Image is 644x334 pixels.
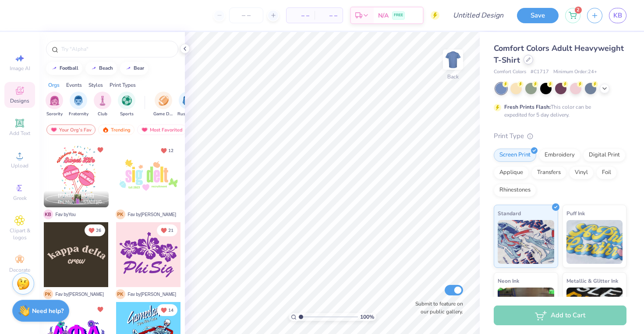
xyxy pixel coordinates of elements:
div: Print Types [110,81,136,89]
span: Puff Ink [566,209,585,218]
img: trend_line.gif [125,66,132,71]
img: Back [444,51,462,68]
div: Screen Print [494,149,536,162]
span: P K [116,289,125,299]
div: Trending [98,124,134,135]
span: 100 % [360,313,374,321]
div: Styles [88,81,103,89]
img: Rush & Bid Image [183,96,193,106]
label: Submit to feature on our public gallery. [410,300,463,316]
img: Fraternity Image [74,96,83,106]
img: Sports Image [122,96,132,106]
span: Game Day [153,111,173,117]
span: N/A [378,11,389,20]
span: Designs [10,97,29,104]
span: Sorority [46,111,63,117]
span: Club [98,111,107,117]
span: Neon Ink [498,276,519,285]
span: Fav by You [56,211,76,218]
button: football [46,62,82,75]
span: Sports [120,111,134,117]
span: Fav by [PERSON_NAME] [128,291,176,298]
span: – – [320,11,337,20]
span: FREE [394,12,403,18]
span: [PERSON_NAME] [58,192,94,199]
span: Add Text [9,130,30,137]
input: Untitled Design [446,7,510,24]
strong: Need help? [32,307,64,315]
span: Fav by [PERSON_NAME] [128,211,176,218]
img: trend_line.gif [90,66,97,71]
div: filter for Club [94,92,111,117]
span: Rush & Bid [177,111,198,117]
span: Upload [11,162,28,169]
div: beach [99,66,113,71]
button: Unlike [95,145,106,155]
div: filter for Sorority [46,92,63,117]
span: KB [613,11,622,21]
img: Metallic & Glitter Ink [566,288,623,331]
div: football [60,66,78,71]
span: P K [116,210,125,219]
button: filter button [69,92,88,117]
button: filter button [46,92,63,117]
button: filter button [94,92,111,117]
button: Save [517,8,559,23]
div: filter for Fraternity [69,92,88,117]
div: filter for Rush & Bid [177,92,198,117]
span: P K [43,289,53,299]
button: filter button [118,92,135,117]
div: This color can be expedited for 5 day delivery. [504,103,612,119]
span: Comfort Colors [494,68,526,76]
div: Foil [596,166,617,179]
span: Clipart & logos [4,227,35,241]
span: Phi Mu, [US_STATE][GEOGRAPHIC_DATA] [58,199,105,206]
a: KB [609,8,626,23]
span: Fav by [PERSON_NAME] [56,291,104,298]
div: Transfers [531,166,566,179]
div: filter for Sports [118,92,135,117]
img: Puff Ink [566,220,623,264]
img: most_fav.gif [50,127,57,133]
img: trending.gif [102,127,109,133]
div: Embroidery [539,149,580,162]
div: bear [134,66,144,71]
span: Metallic & Glitter Ink [566,276,618,285]
strong: Fresh Prints Flash: [504,103,551,110]
span: K B [43,210,53,219]
div: Back [447,73,459,81]
span: Greek [13,195,27,202]
div: filter for Game Day [153,92,173,117]
span: – – [292,11,309,20]
input: Try "Alpha" [60,45,173,53]
img: Game Day Image [159,96,169,106]
span: Image AI [10,65,30,72]
img: trend_line.gif [51,66,58,71]
img: Neon Ink [498,288,554,331]
div: Vinyl [569,166,594,179]
button: filter button [177,92,198,117]
button: bear [120,62,148,75]
div: Digital Print [583,149,626,162]
div: Your Org's Fav [46,124,96,135]
div: Print Type [494,131,626,141]
img: Sorority Image [50,96,60,106]
span: Comfort Colors Adult Heavyweight T-Shirt [494,43,624,65]
img: most_fav.gif [141,127,148,133]
button: filter button [153,92,173,117]
input: – – [229,7,263,23]
span: Fraternity [69,111,88,117]
img: Standard [498,220,554,264]
img: Club Image [98,96,107,106]
span: # C1717 [531,68,549,76]
span: Minimum Order: 24 + [553,68,597,76]
span: Standard [498,209,521,218]
div: Applique [494,166,529,179]
div: Orgs [48,81,60,89]
div: Events [66,81,82,89]
button: beach [85,62,117,75]
span: 2 [575,7,582,14]
span: Decorate [9,266,30,274]
div: Rhinestones [494,184,536,197]
div: Most Favorited [137,124,187,135]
